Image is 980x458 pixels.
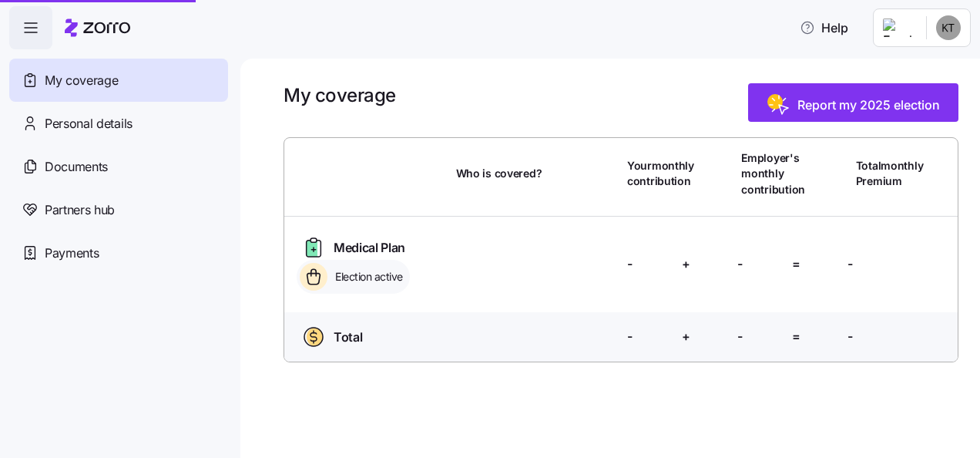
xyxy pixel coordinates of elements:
[334,328,362,347] span: Total
[792,327,800,346] span: =
[787,12,861,43] button: Help
[9,231,228,274] a: Payments
[334,238,405,258] span: Medical Plan
[682,254,690,274] span: +
[627,158,694,190] span: Your monthly contribution
[847,254,853,274] span: -
[627,327,633,346] span: -
[331,269,403,285] span: Election active
[847,327,853,346] span: -
[936,15,961,40] img: 0ddfd3a63cd6e6b39a8d22c2ede09f73
[748,83,958,122] button: Report my 2025 election
[800,19,848,37] span: Help
[45,200,115,220] span: Partners hub
[883,19,914,37] img: Employer logo
[9,102,228,145] a: Personal details
[797,96,940,114] span: Report my 2025 election
[627,254,633,274] span: -
[741,150,805,197] span: Employer's monthly contribution
[45,71,118,90] span: My coverage
[45,244,99,263] span: Payments
[45,114,133,133] span: Personal details
[45,157,108,177] span: Documents
[9,188,228,231] a: Partners hub
[9,59,228,102] a: My coverage
[9,145,228,188] a: Documents
[456,166,542,181] span: Who is covered?
[792,254,800,274] span: =
[856,158,924,190] span: Total monthly Premium
[682,327,690,346] span: +
[284,83,396,107] h1: My coverage
[737,327,743,346] span: -
[737,254,743,274] span: -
